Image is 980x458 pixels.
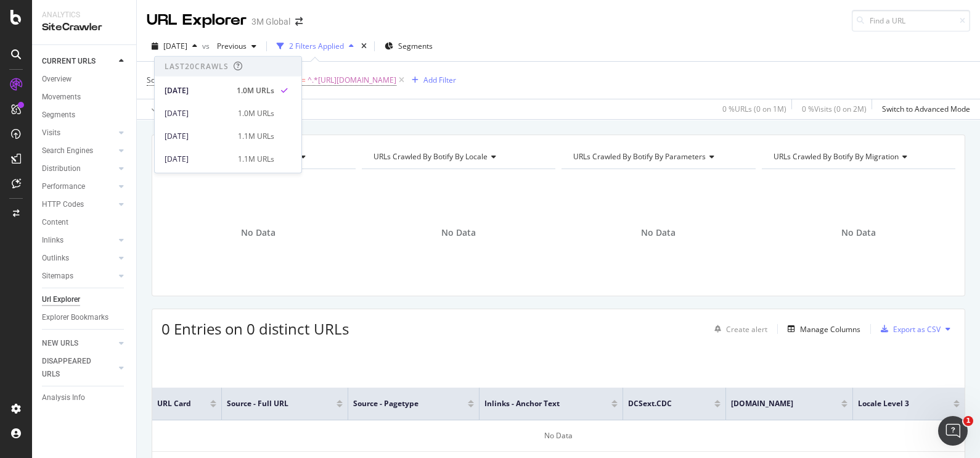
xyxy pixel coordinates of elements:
[726,324,767,335] div: Create alert
[398,41,433,51] span: Segments
[42,311,128,324] a: Explorer Bookmarks
[42,109,75,122] div: Segments
[227,398,318,409] span: Source - Full URL
[841,227,876,239] span: No Data
[237,85,274,96] div: 1.0M URLs
[147,75,209,85] span: Source - pagetype
[42,293,80,306] div: Url Explorer
[42,234,63,247] div: Inlinks
[42,127,115,139] a: Visits
[42,355,115,381] a: DISAPPEARED URLS
[877,99,970,119] button: Switch to Advanced Mode
[963,416,973,426] span: 1
[42,391,85,404] div: Analysis Info
[42,73,128,86] a: Overview
[42,55,115,68] a: CURRENT URLS
[771,147,945,167] h4: URLs Crawled By Botify By migration
[251,15,290,28] div: 3M Global
[42,252,69,265] div: Outlinks
[731,398,823,409] span: [DOMAIN_NAME]
[374,151,488,162] span: URLs Crawled By Botify By locale
[858,398,935,409] span: locale Level 3
[241,227,276,239] span: No Data
[42,293,128,306] a: Url Explorer
[165,85,229,96] div: [DATE]
[42,198,84,211] div: HTTP Codes
[157,398,207,409] span: URL Card
[938,416,968,446] iframe: Intercom live chat
[295,17,303,26] div: arrow-right-arrow-left
[161,319,349,339] span: 0 Entries on 0 distinct URLs
[42,198,115,211] a: HTTP Codes
[42,270,115,283] a: Sitemaps
[308,72,396,89] span: ^.*[URL][DOMAIN_NAME]
[42,162,81,175] div: Distribution
[783,322,860,336] button: Manage Columns
[42,144,115,157] a: Search Engines
[802,104,867,114] div: 0 % Visits ( 0 on 2M )
[893,324,941,335] div: Export as CSV
[42,109,128,122] a: Segments
[42,162,115,175] a: Distribution
[573,151,706,162] span: URLs Crawled By Botify By parameters
[42,127,60,139] div: Visits
[441,227,476,239] span: No Data
[42,20,126,35] div: SiteCrawler
[165,107,231,119] div: [DATE]
[641,227,676,239] span: No Data
[289,41,344,51] div: 2 Filters Applied
[42,311,108,324] div: Explorer Bookmarks
[42,144,93,157] div: Search Engines
[165,130,231,141] div: [DATE]
[371,147,545,167] h4: URLs Crawled By Botify By locale
[165,61,229,72] div: Last 20 Crawls
[709,319,767,339] button: Create alert
[380,36,438,56] button: Segments
[42,73,71,86] div: Overview
[876,319,941,339] button: Export as CSV
[238,130,274,141] div: 1.1M URLs
[423,75,456,85] div: Add Filter
[212,41,247,51] span: Previous
[42,337,78,350] div: NEW URLS
[301,75,306,85] span: =
[774,151,899,162] span: URLs Crawled By Botify By migration
[147,36,202,56] button: [DATE]
[165,153,231,164] div: [DATE]
[42,252,115,265] a: Outlinks
[152,420,965,452] div: No Data
[272,36,359,56] button: 2 Filters Applied
[42,91,81,104] div: Movements
[42,216,68,229] div: Content
[147,99,182,119] button: Apply
[353,398,449,409] span: Source - pagetype
[42,91,128,104] a: Movements
[147,10,247,31] div: URL Explorer
[628,398,696,409] span: DCSext.CDC
[852,10,970,31] input: Find a URL
[202,41,212,51] span: vs
[42,234,115,247] a: Inlinks
[42,216,128,229] a: Content
[238,107,274,119] div: 1.0M URLs
[722,104,786,114] div: 0 % URLs ( 0 on 1M )
[212,36,261,56] button: Previous
[407,73,456,88] button: Add Filter
[42,180,85,193] div: Performance
[42,55,96,68] div: CURRENT URLS
[42,270,73,283] div: Sitemaps
[238,153,274,164] div: 1.1M URLs
[163,41,187,51] span: 2025 Aug. 24th
[571,147,745,167] h4: URLs Crawled By Botify By parameters
[42,10,126,20] div: Analytics
[42,337,115,350] a: NEW URLS
[800,324,860,335] div: Manage Columns
[42,391,128,404] a: Analysis Info
[359,40,369,52] div: times
[42,355,104,381] div: DISAPPEARED URLS
[42,180,115,193] a: Performance
[484,398,593,409] span: Inlinks - Anchor Text
[882,104,970,114] div: Switch to Advanced Mode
